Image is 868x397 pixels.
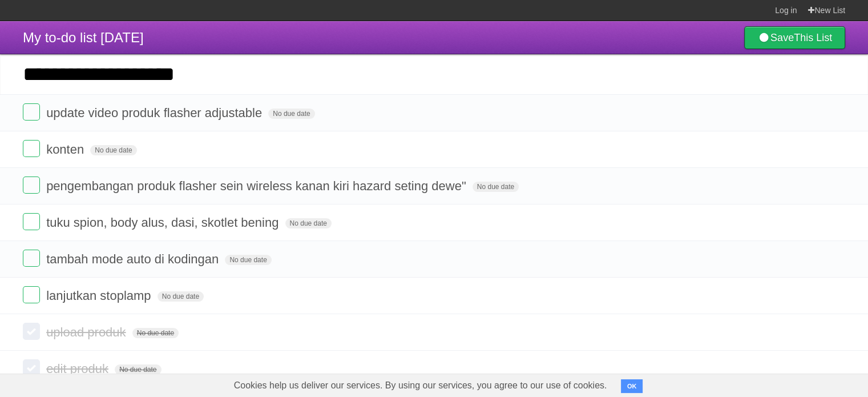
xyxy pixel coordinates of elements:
span: upload produk [46,325,128,339]
a: SaveThis List [744,26,845,49]
b: This List [794,32,832,43]
span: Cookies help us deliver our services. By using our services, you agree to our use of cookies. [223,374,619,397]
label: Done [23,140,40,157]
label: Done [23,250,40,267]
label: Done [23,177,40,194]
span: No due date [285,218,332,228]
button: OK [621,379,643,393]
span: lanjutkan stoplamp [46,288,154,303]
span: My to-do list [DATE] [23,30,144,45]
label: Done [23,323,40,340]
span: konten [46,142,87,157]
label: Done [23,103,40,121]
span: No due date [90,145,136,155]
span: No due date [268,109,314,119]
span: update video produk flasher adjustable [46,106,265,120]
span: pengembangan produk flasher sein wireless kanan kiri hazard seting dewe" [46,179,469,193]
span: edit produk [46,362,111,376]
label: Done [23,286,40,303]
span: No due date [115,364,161,375]
span: No due date [158,291,204,302]
label: Done [23,213,40,230]
label: Done [23,359,40,376]
span: No due date [132,328,179,338]
span: tambah mode auto di kodingan [46,252,221,266]
span: No due date [473,182,519,192]
span: No due date [225,255,271,265]
span: tuku spion, body alus, dasi, skotlet bening [46,215,281,230]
